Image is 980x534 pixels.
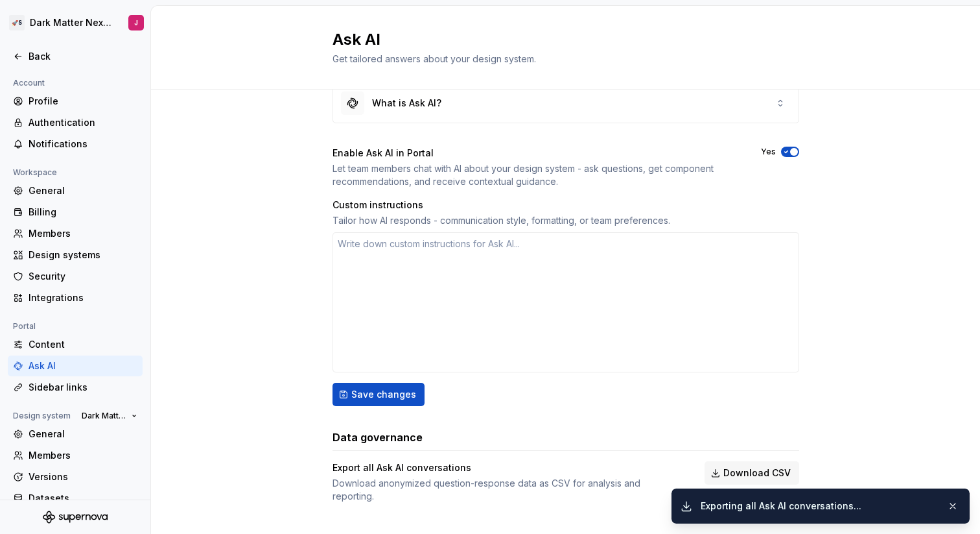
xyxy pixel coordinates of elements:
[701,500,937,513] div: Exporting all Ask AI conversations...
[8,165,62,180] div: Workspace
[8,46,143,67] a: Back
[332,147,738,160] div: Enable Ask AI in Portal
[9,15,25,30] div: 🚀S
[29,428,137,441] div: General
[8,424,143,444] a: General
[29,138,137,151] div: Notifications
[29,50,137,63] div: Back
[29,449,137,462] div: Members
[29,184,137,197] div: General
[8,245,143,265] a: Design systems
[29,270,137,283] div: Security
[30,16,113,29] div: Dark Matter Next Gen
[332,199,799,212] div: Custom instructions
[8,223,143,244] a: Members
[8,287,143,308] a: Integrations
[332,430,423,445] h3: Data governance
[8,202,143,223] a: Billing
[3,8,148,37] button: 🚀SDark Matter Next GenJ
[82,411,126,421] span: Dark Matter Next Gen
[332,53,536,64] span: Get tailored answers about your design system.
[29,381,137,394] div: Sidebar links
[8,112,143,133] a: Authentication
[723,467,791,479] span: Download CSV
[8,488,143,509] a: Datasets
[29,338,137,351] div: Content
[29,116,137,129] div: Authentication
[29,227,137,240] div: Members
[8,334,143,355] a: Content
[332,383,425,406] button: Save changes
[372,97,441,110] div: What is Ask AI?
[29,291,137,304] div: Integrations
[8,319,41,334] div: Portal
[29,492,137,505] div: Datasets
[8,445,143,466] a: Members
[8,377,143,398] a: Sidebar links
[29,95,137,108] div: Profile
[332,477,681,503] div: Download anonymized question-response data as CSV for analysis and reporting.
[8,266,143,287] a: Security
[332,162,738,188] div: Let team members chat with AI about your design system - ask questions, get component recommendat...
[29,470,137,483] div: Versions
[332,29,784,50] h2: Ask AI
[761,147,776,157] label: Yes
[8,356,143,376] a: Ask AI
[43,511,108,524] svg: Supernova Logo
[8,180,143,201] a: General
[8,91,143,112] a: Profile
[8,134,143,154] a: Notifications
[705,461,799,485] button: Download CSV
[29,359,137,372] div: Ask AI
[8,408,76,424] div: Design system
[8,75,50,91] div: Account
[332,461,681,474] div: Export all Ask AI conversations
[351,388,416,401] span: Save changes
[8,467,143,487] a: Versions
[134,18,138,28] div: J
[332,214,799,227] div: Tailor how AI responds - communication style, formatting, or team preferences.
[29,206,137,219] div: Billing
[29,249,137,261] div: Design systems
